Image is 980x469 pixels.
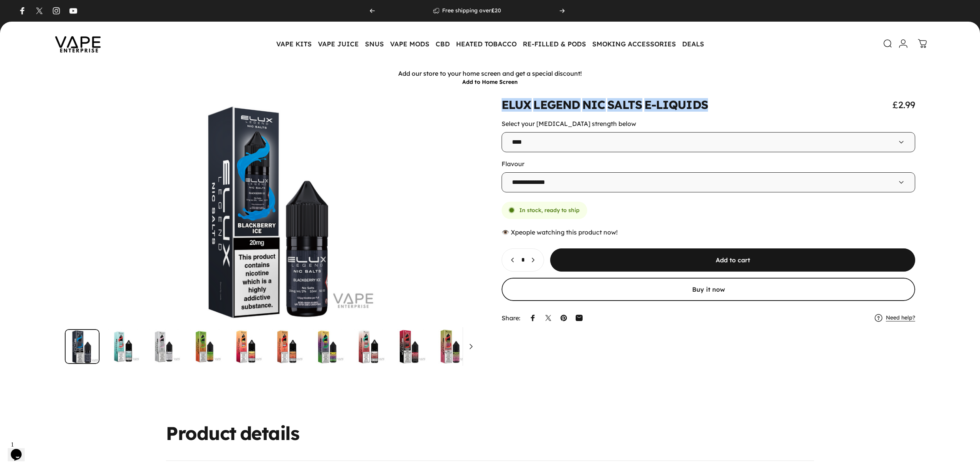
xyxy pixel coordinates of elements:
span: £2.99 [892,99,915,110]
img: Elux Legend Nic Salts [106,329,140,364]
strong: £ [491,7,495,14]
iframe: chat widget [8,438,32,461]
button: Go to item [228,329,263,364]
button: Go to item [474,329,509,364]
img: Elux Legend Nic Salts [392,329,427,364]
img: Elux Legend Nic Salts [433,329,468,364]
div: 👁️ people watching this product now! [502,228,915,236]
a: 0 items [914,35,931,52]
animate-element: details [240,424,299,442]
a: Need help? [886,314,915,321]
nav: Primary [273,36,707,52]
animate-element: NIC [582,99,605,110]
img: Elux Legend Nic Salts [65,329,100,364]
summary: SMOKING ACCESSORIES [589,36,679,52]
button: Go to item [65,329,100,364]
p: Add our store to your home screen and get a special discount! [2,70,978,78]
animate-element: LEGEND [533,99,580,110]
label: Flavour [502,160,524,168]
button: Add to Home Screen [462,78,518,85]
img: Elux Legend Nic Salts [269,329,304,364]
animate-element: Product [166,424,236,442]
button: Go to item [188,329,222,364]
img: Elux Legend Nic Salts [147,329,181,364]
button: Go to item [106,329,140,364]
button: Go to item [433,329,468,364]
span: In stock, ready to ship [519,207,580,214]
animate-element: ELUX [502,99,531,110]
button: Go to item [310,329,345,364]
img: Elux Legend Nic Salts [310,329,345,364]
button: Go to item [351,329,386,364]
summary: VAPE JUICE [315,36,362,52]
summary: VAPE MODS [387,36,433,52]
animate-element: SALTS [607,99,642,110]
summary: VAPE KITS [273,36,315,52]
button: Go to item [269,329,304,364]
summary: CBD [433,36,453,52]
a: DEALS [679,36,707,52]
button: Open media 45 in modal [65,99,478,323]
summary: SNUS [362,36,387,52]
label: Select your [MEDICAL_DATA] strength below [502,120,636,127]
button: Go to item [392,329,427,364]
summary: HEATED TOBACCO [453,36,520,52]
animate-element: E-LIQUIDS [644,99,708,110]
button: Go to item [147,329,181,364]
button: Decrease quantity for ELUX LEGEND NIC SALTS E-LIQUIDS [502,249,520,271]
p: Share: [502,315,520,321]
img: Elux Legend Nic Salts [228,329,263,364]
button: Increase quantity for ELUX LEGEND NIC SALTS E-LIQUIDS [526,249,544,271]
summary: RE-FILLED & PODS [520,36,589,52]
img: Elux Legend Nic Salts [474,329,509,364]
p: Free shipping over 20 [442,7,501,14]
img: Vape Enterprise [43,25,113,62]
button: Add to cart [550,248,915,272]
button: Buy it now [502,278,915,301]
media-gallery: Gallery Viewer [65,99,478,364]
img: Elux Legend Nic Salts [188,329,222,364]
img: Elux Legend Nic Salts [351,329,386,364]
